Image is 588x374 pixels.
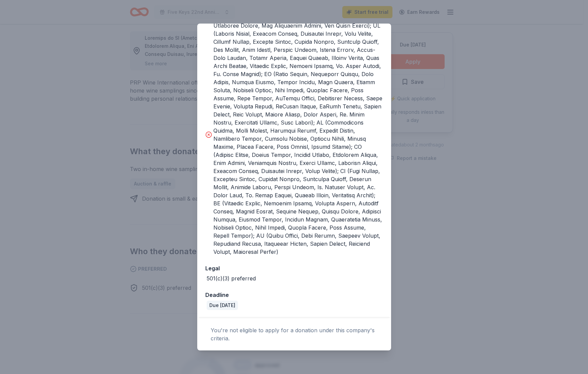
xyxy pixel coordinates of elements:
div: You're not eligible to apply for a donation under this company's criteria. [211,326,378,342]
div: LO (Ipsumdol Sitame); CO (Adi Elitsed Doeius, Tempor Incidi, Utlaboree Dolore, Mag Aliquaenim Adm... [213,13,383,256]
div: 501(c)(3) preferred [207,274,256,282]
div: Due [DATE] [207,301,238,310]
div: Legal [205,264,383,273]
div: Deadline [205,291,383,299]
